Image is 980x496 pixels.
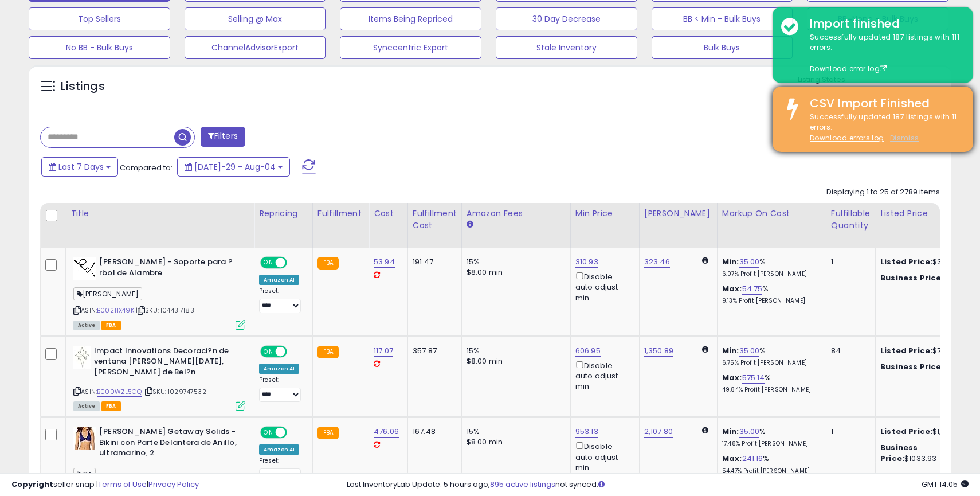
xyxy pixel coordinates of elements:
[73,257,245,329] div: ASIN:
[880,442,918,463] b: Business Price:
[101,401,121,411] span: FBA
[722,208,821,220] div: Markup on Cost
[722,454,817,475] div: %
[29,36,170,59] button: No BB - Bulk Buys
[340,7,481,30] button: Items Being Repriced
[810,64,887,73] a: Download error log
[261,428,276,438] span: ON
[317,346,339,358] small: FBA
[880,443,975,463] div: $1033.93
[58,161,104,173] span: Last 7 Days
[831,208,871,232] div: Fulfillable Quantity
[259,364,299,374] div: Amazon AI
[801,112,965,144] div: Successfully updated 187 listings with 11 errors.
[739,426,760,438] a: 35.00
[41,157,118,177] button: Last 7 Days
[801,95,965,112] div: CSV Import Finished
[880,362,975,372] div: $923.36
[801,32,965,75] div: Successfully updated 187 listings with 111 errors.
[496,7,637,30] button: 30 Day Decrease
[739,345,760,357] a: 35.00
[742,453,763,464] a: 241.16
[467,267,562,278] div: $8.00 min
[98,479,147,490] a: Terms of Use
[722,297,817,305] p: 9.13% Profit [PERSON_NAME]
[99,427,238,462] b: [PERSON_NAME] Getaway Solids - Bikini con Parte Delantera de Anillo, ultramarino, 2
[575,440,630,473] div: Disable auto adjust min
[722,283,742,294] b: Max:
[722,372,742,383] b: Max:
[347,479,969,490] div: Last InventoryLab Update: 5 hours ago, not synced.
[496,36,637,59] button: Stale Inventory
[810,133,884,143] a: Download errors log
[575,256,598,268] a: 310.93
[285,428,304,438] span: OFF
[722,345,739,356] b: Min:
[177,157,290,177] button: [DATE]-29 - Aug-04
[826,187,940,198] div: Displaying 1 to 25 of 2789 items
[120,162,173,173] span: Compared to:
[742,372,765,384] a: 575.14
[467,437,562,447] div: $8.00 min
[259,376,304,402] div: Preset:
[73,321,100,330] span: All listings currently available for purchase on Amazon
[717,203,826,248] th: The percentage added to the cost of goods (COGS) that forms the calculator for Min & Max prices.
[467,346,562,356] div: 15%
[575,359,630,392] div: Disable auto adjust min
[185,7,326,30] button: Selling @ Max
[722,270,817,278] p: 6.07% Profit [PERSON_NAME]
[880,426,932,437] b: Listed Price:
[722,257,817,278] div: %
[317,257,339,270] small: FBA
[413,208,457,232] div: Fulfillment Cost
[97,306,134,315] a: B002TIX49K
[259,287,304,313] div: Preset:
[831,427,867,437] div: 1
[148,479,199,490] a: Privacy Policy
[880,345,932,356] b: Listed Price:
[742,283,763,295] a: 54.75
[722,373,817,394] div: %
[722,427,817,448] div: %
[575,208,634,220] div: Min Price
[739,256,760,268] a: 35.00
[652,36,793,59] button: Bulk Buys
[259,208,308,220] div: Repricing
[467,356,562,366] div: $8.00 min
[880,256,932,267] b: Listed Price:
[467,220,473,230] small: Amazon Fees.
[652,7,793,30] button: BB < Min - Bulk Buys
[575,270,630,303] div: Disable auto adjust min
[285,346,304,356] span: OFF
[261,258,276,268] span: ON
[880,272,943,283] b: Business Price:
[73,257,96,280] img: 41DtUt0VJqL._SL40_.jpg
[880,257,975,267] div: $310.93
[73,287,142,300] span: [PERSON_NAME]
[61,79,105,95] h5: Listings
[201,127,245,147] button: Filters
[922,479,969,490] span: 2025-08-12 14:05 GMT
[70,208,249,220] div: Title
[185,36,326,59] button: ChannelAdvisorExport
[880,208,979,220] div: Listed Price
[259,275,299,285] div: Amazon AI
[99,257,238,281] b: [PERSON_NAME] - Soporte para ?rbol de Alambre
[413,427,453,437] div: 167.48
[374,256,395,268] a: 53.94
[644,208,712,220] div: [PERSON_NAME]
[97,387,142,397] a: B000WZL5GQ
[413,346,453,356] div: 357.87
[374,208,403,220] div: Cost
[722,256,739,267] b: Min:
[101,321,121,330] span: FBA
[143,387,206,396] span: | SKU: 1029747532
[374,426,399,438] a: 476.06
[259,444,299,455] div: Amazon AI
[374,345,393,357] a: 117.07
[317,208,364,220] div: Fulfillment
[73,346,245,409] div: ASIN:
[11,479,53,490] strong: Copyright
[722,284,817,305] div: %
[136,306,194,315] span: | SKU: 1044317183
